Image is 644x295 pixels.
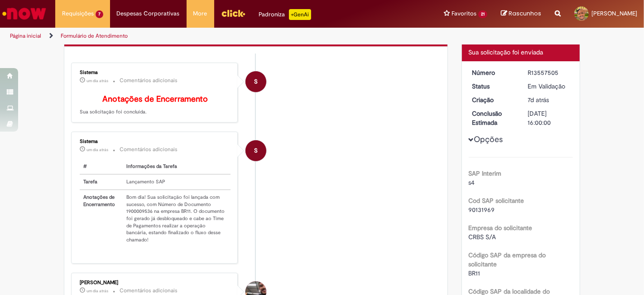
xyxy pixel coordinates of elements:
time: 28/09/2025 09:09:05 [87,78,108,84]
span: um dia atrás [87,288,108,294]
div: 23/09/2025 08:52:18 [528,95,570,104]
dt: Conclusão Estimada [466,109,521,127]
span: BR11 [469,269,481,277]
td: Bom dia! Sua solicitação foi lançada com sucesso, com Número de Documento 1900009536 na empresa B... [123,190,231,247]
b: SAP Interim [469,169,502,177]
b: Código SAP da empresa do solicitante [469,251,546,268]
div: [PERSON_NAME] [80,280,231,285]
span: [PERSON_NAME] [591,10,637,17]
span: Requisições [62,9,94,18]
td: Lançamento SAP [123,174,231,190]
span: 7 [96,10,103,18]
img: click_logo_yellow_360x200.png [221,6,245,20]
small: Comentários adicionais [120,287,178,295]
span: S [254,140,258,162]
div: System [245,140,266,161]
th: Informações da Tarefa [123,159,231,174]
a: Página inicial [10,32,41,39]
small: Comentários adicionais [120,77,178,84]
span: CRBS S/A [469,233,496,241]
span: 21 [478,10,487,18]
b: Cod SAP solicitante [469,197,524,205]
small: Comentários adicionais [120,146,178,153]
span: Despesas Corporativas [117,9,180,18]
b: Empresa do solicitante [469,224,533,232]
span: Sua solicitação foi enviada [469,48,543,56]
dt: Status [466,82,521,91]
div: Sistema [80,70,231,75]
span: More [193,9,207,18]
span: Rascunhos [509,9,541,18]
dt: Número [466,68,521,77]
span: s4 [469,178,475,187]
a: Formulário de Atendimento [61,32,128,39]
div: Padroniza [259,9,311,20]
b: Anotações de Encerramento [102,94,208,104]
time: 23/09/2025 08:52:18 [528,96,549,104]
th: Anotações de Encerramento [80,190,123,247]
span: S [254,71,258,93]
div: Sistema [80,139,231,144]
dt: Criação [466,95,521,104]
span: Favoritos [452,9,476,18]
span: um dia atrás [87,147,108,152]
th: # [80,159,123,174]
div: [DATE] 16:00:00 [528,109,570,127]
th: Tarefa [80,174,123,190]
div: R13557505 [528,68,570,77]
img: ServiceNow [1,5,48,23]
a: Rascunhos [501,10,541,18]
p: +GenAi [289,9,311,20]
time: 27/09/2025 22:42:26 [87,288,108,294]
ul: Trilhas de página [7,28,423,44]
span: 7d atrás [528,96,549,104]
div: Em Validação [528,82,570,91]
span: 90131969 [469,206,495,214]
p: Sua solicitação foi concluída. [80,95,231,116]
div: System [245,71,266,92]
time: 28/09/2025 09:09:03 [87,147,108,152]
span: um dia atrás [87,78,108,84]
